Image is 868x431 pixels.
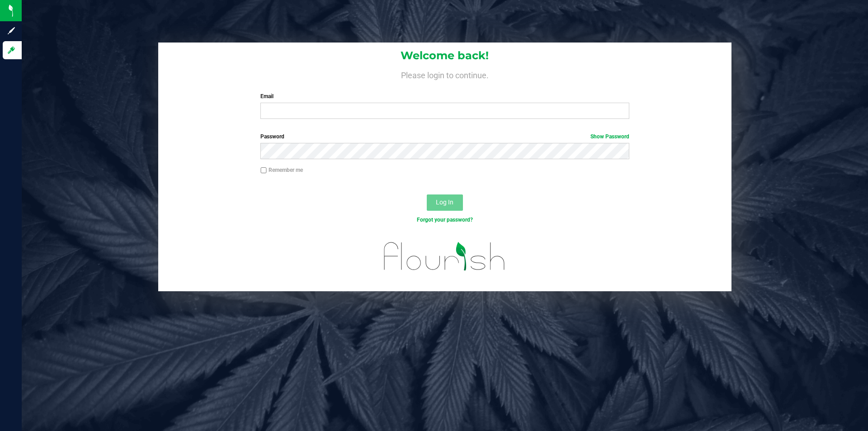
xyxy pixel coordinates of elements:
[373,233,516,279] img: flourish_logo.svg
[260,167,267,174] input: Remember me
[7,46,16,55] inline-svg: Log in
[260,166,303,174] label: Remember me
[7,26,16,35] inline-svg: Sign up
[427,194,463,211] button: Log In
[590,133,629,140] a: Show Password
[436,199,453,206] span: Log In
[417,217,473,223] a: Forgot your password?
[260,92,629,100] label: Email
[158,50,731,62] h1: Welcome back!
[158,69,731,80] h4: Please login to continue.
[260,133,284,140] span: Password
